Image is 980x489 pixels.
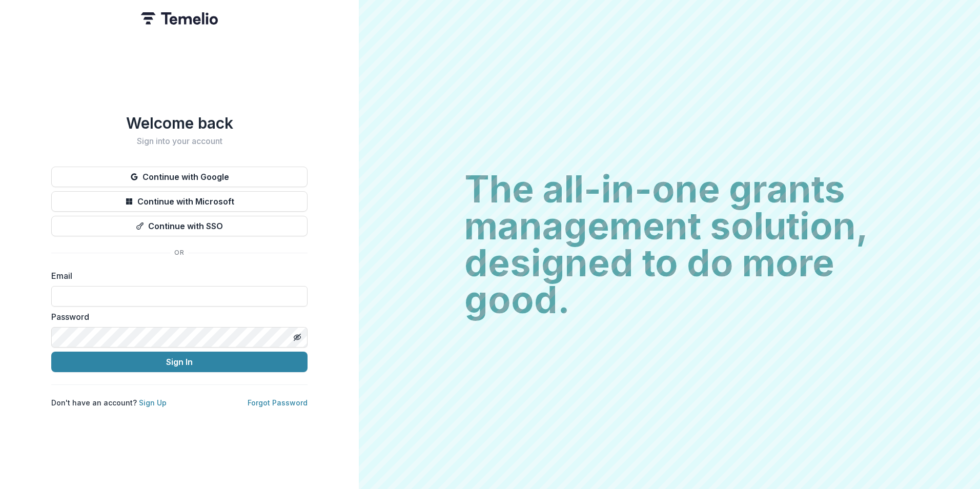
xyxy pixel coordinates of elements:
button: Continue with Microsoft [51,191,308,212]
h1: Welcome back [51,114,308,132]
button: Continue with Google [51,167,308,187]
button: Continue with SSO [51,216,308,236]
a: Sign Up [139,398,167,407]
h2: Sign into your account [51,136,308,146]
button: Sign In [51,352,308,372]
a: Forgot Password [248,398,308,407]
p: Don't have an account? [51,397,167,408]
label: Email [51,270,301,282]
label: Password [51,311,301,323]
img: Temelio [141,12,218,25]
button: Toggle password visibility [289,329,305,345]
